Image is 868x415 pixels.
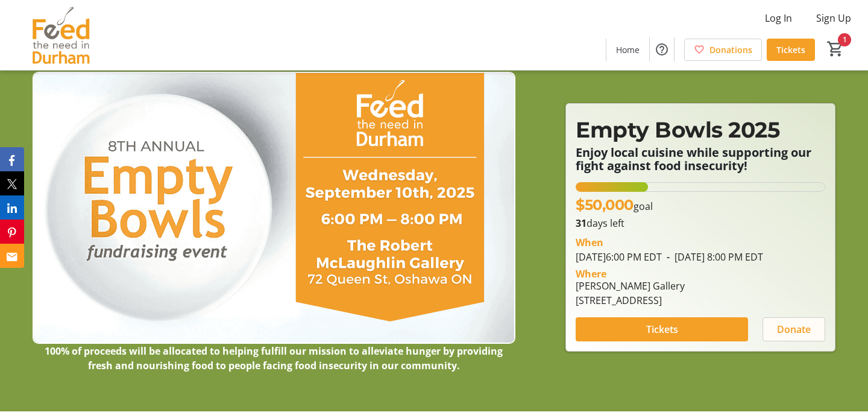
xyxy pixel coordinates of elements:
p: goal [576,194,653,216]
div: [PERSON_NAME] Gallery [576,279,685,293]
button: Sign Up [807,8,861,28]
span: Tickets [646,322,678,337]
button: Cart [825,38,846,60]
p: days left [576,216,825,230]
button: Donate [763,317,825,341]
span: Donate [777,322,811,337]
a: Tickets [767,39,815,61]
span: Empty Bowls 2025 [576,116,779,143]
span: Tickets [776,43,805,56]
span: [DATE] 6:00 PM EDT [576,250,662,264]
span: 31 [576,217,587,230]
span: Home [616,43,640,56]
button: Log In [755,8,802,28]
a: Donations [684,39,762,61]
div: 28.94872% of fundraising goal reached [576,182,825,192]
p: Enjoy local cuisine while supporting our fight against food insecurity! [576,146,825,173]
a: Home [606,39,649,61]
img: Feed the Need in Durham's Logo [7,5,115,65]
div: When [576,235,603,250]
div: Where [576,269,606,279]
button: Tickets [576,317,748,341]
span: Donations [709,43,752,56]
button: Help [650,37,674,62]
img: Campaign CTA Media Photo [33,72,516,344]
span: - [662,250,675,264]
span: Sign Up [816,11,851,25]
span: $50,000 [576,196,634,214]
span: [DATE] 8:00 PM EDT [662,250,763,264]
strong: 100% of proceeds will be allocated to helping fulfill our mission to alleviate hunger by providin... [45,344,503,372]
span: Log In [765,11,792,25]
div: [STREET_ADDRESS] [576,293,685,308]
